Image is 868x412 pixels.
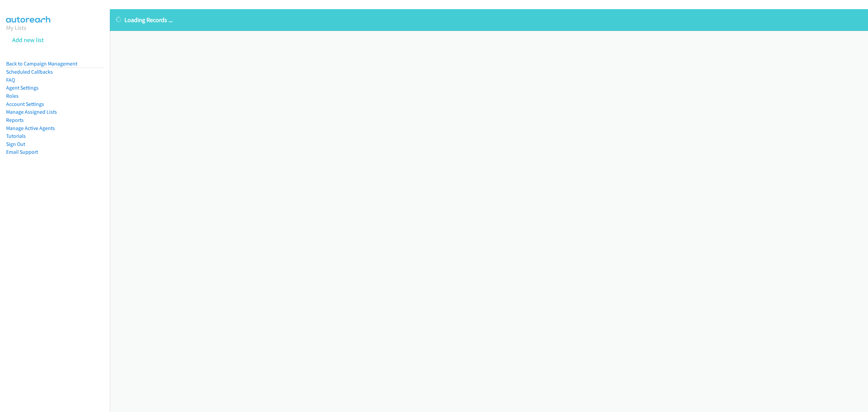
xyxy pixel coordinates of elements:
a: Tutorials [6,133,26,139]
a: Reports [6,117,24,123]
p: Loading Records ... [116,15,862,24]
a: Manage Active Agents [6,125,55,131]
a: Email Support [6,149,38,155]
a: Agent Settings [6,85,39,91]
a: Back to Campaign Management [6,60,77,67]
a: Sign Out [6,141,25,147]
a: FAQ [6,77,15,83]
a: Manage Assigned Lists [6,109,57,115]
a: Scheduled Callbacks [6,69,53,75]
a: My Lists [6,24,26,32]
a: Add new list [12,36,44,44]
a: Account Settings [6,101,44,107]
a: Roles [6,93,19,99]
